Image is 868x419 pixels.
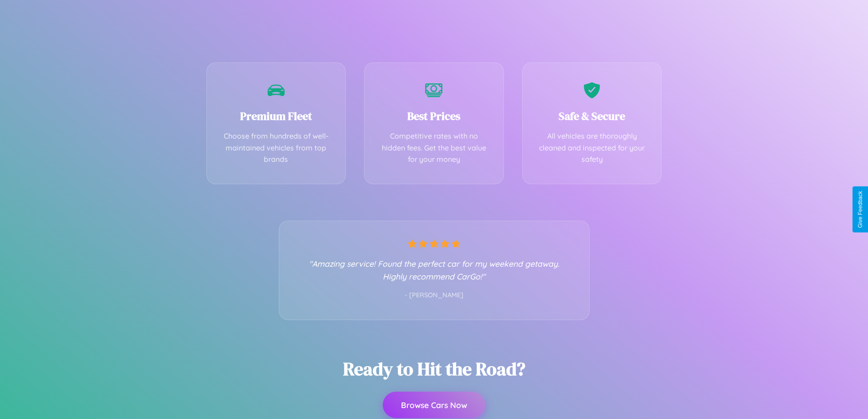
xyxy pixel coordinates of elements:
p: "Amazing service! Found the perfect car for my weekend getaway. Highly recommend CarGo!" [298,257,571,283]
p: Competitive rates with no hidden fees. Get the best value for your money [378,130,490,166]
button: Browse Cars Now [383,392,485,418]
h2: Ready to Hit the Road? [343,357,525,381]
h3: Best Prices [378,109,490,124]
h3: Premium Fleet [221,109,332,124]
h3: Safe & Secure [536,109,648,124]
p: Choose from hundreds of well-maintained vehicles from top brands [221,130,332,166]
p: - [PERSON_NAME] [298,290,571,301]
p: All vehicles are thoroughly cleaned and inspected for your safety [536,130,648,166]
div: Give Feedback [857,191,863,228]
